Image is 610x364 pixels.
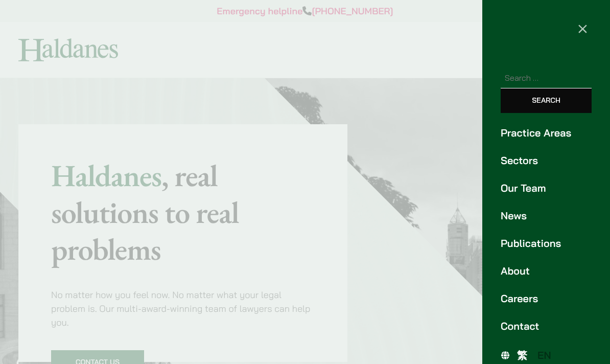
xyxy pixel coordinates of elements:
span: EN [537,349,551,361]
input: Search [501,88,592,113]
a: Our Team [501,180,592,196]
span: × [577,17,588,38]
a: About [501,263,592,279]
a: Practice Areas [501,125,592,141]
a: 繁 [512,347,532,363]
a: Publications [501,236,592,251]
a: EN [532,347,556,363]
a: Careers [501,291,592,306]
a: Sectors [501,153,592,168]
span: 繁 [517,349,527,361]
a: News [501,208,592,223]
input: Search for: [501,67,592,88]
a: Contact [501,318,592,334]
